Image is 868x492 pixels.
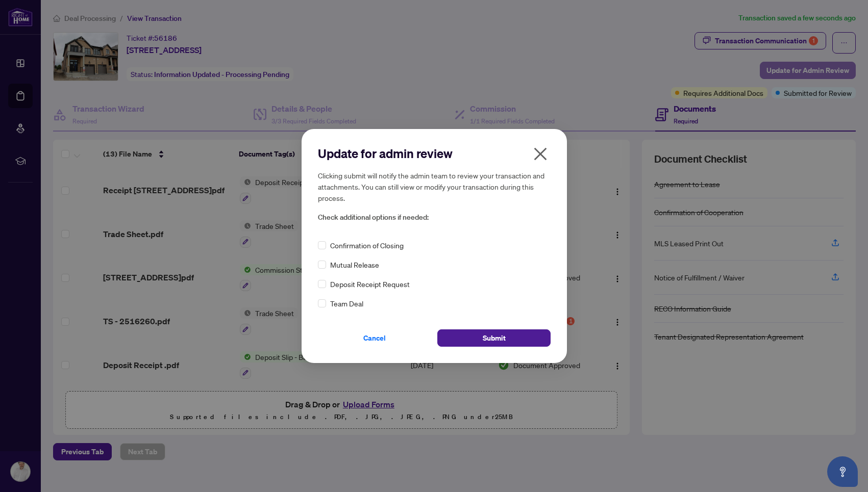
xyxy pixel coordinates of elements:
[318,329,431,347] button: Cancel
[330,240,404,251] span: Confirmation of Closing
[318,212,551,223] span: Check additional options if needed:
[827,456,858,487] button: Open asap
[318,170,551,203] h5: Clicking submit will notify the admin team to review your transaction and attachments. You can st...
[532,146,549,162] span: close
[482,330,505,346] span: Submit
[330,278,410,290] span: Deposit Receipt Request
[363,330,386,346] span: Cancel
[437,329,551,347] button: Submit
[330,259,379,270] span: Mutual Release
[318,145,551,162] h2: Update for admin review
[330,298,363,309] span: Team Deal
